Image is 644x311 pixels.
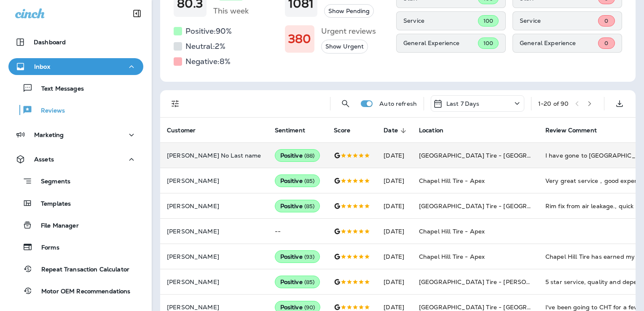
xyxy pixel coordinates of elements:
h5: Neutral: 2 % [185,40,225,53]
p: General Experience [520,40,598,46]
p: Motor OEM Recommendations [33,288,131,296]
button: Motor OEM Recommendations [8,282,143,300]
div: Positive [275,250,320,263]
button: Dashboard [8,34,143,51]
button: Forms [8,238,143,256]
p: General Experience [403,40,478,46]
h5: Negative: 8 % [185,55,231,68]
p: [PERSON_NAME] [167,304,261,311]
p: Text Messages [33,85,84,93]
button: Inbox [8,58,143,75]
span: [GEOGRAPHIC_DATA] Tire - [GEOGRAPHIC_DATA] [419,303,569,311]
button: Filters [167,95,184,112]
h5: Positive: 90 % [185,24,232,38]
button: Show Pending [324,4,374,18]
span: ( 88 ) [304,152,315,159]
div: Positive [275,200,320,212]
span: Score [334,127,350,134]
p: Repeat Transaction Calculator [33,266,129,274]
button: Reviews [8,101,143,119]
p: Service [520,17,598,24]
span: [GEOGRAPHIC_DATA] Tire - [PERSON_NAME][GEOGRAPHIC_DATA] [419,278,621,286]
h1: 380 [288,32,311,46]
button: Show Urgent [321,40,368,54]
p: File Manager [32,222,79,230]
span: Customer [167,127,207,134]
button: Repeat Transaction Calculator [8,260,143,278]
p: Forms [33,244,59,252]
span: ( 85 ) [304,203,315,210]
td: [DATE] [377,143,412,168]
p: Service [403,17,478,24]
span: Chapel Hill Tire - Apex [419,228,485,235]
span: Location [419,127,443,134]
span: Date [384,127,409,134]
button: Text Messages [8,79,143,97]
span: Review Comment [545,127,597,134]
p: [PERSON_NAME] [167,228,261,235]
span: ( 93 ) [304,253,315,260]
p: Segments [32,178,70,186]
span: [GEOGRAPHIC_DATA] Tire - [GEOGRAPHIC_DATA] [419,152,569,159]
span: 100 [483,17,493,24]
td: [DATE] [377,168,412,193]
span: Sentiment [275,127,305,134]
span: Score [334,127,361,134]
p: Marketing [34,131,64,138]
h5: Urgent reviews [321,24,376,38]
div: Positive [275,174,320,187]
span: Date [384,127,398,134]
button: Marketing [8,126,143,143]
span: [GEOGRAPHIC_DATA] Tire - [GEOGRAPHIC_DATA] [419,202,569,210]
p: [PERSON_NAME] [167,203,261,209]
button: Export as CSV [611,95,628,112]
div: 1 - 20 of 90 [538,100,569,107]
p: [PERSON_NAME] [167,253,261,260]
td: -- [268,219,327,244]
button: File Manager [8,216,143,234]
td: [DATE] [377,193,412,219]
span: ( 85 ) [304,177,315,185]
p: Dashboard [34,39,66,46]
p: Auto refresh [379,100,417,107]
td: [DATE] [377,219,412,244]
p: Inbox [34,63,50,70]
p: [PERSON_NAME] [167,279,261,285]
div: Positive [275,276,320,288]
span: 0 [604,17,608,24]
span: Customer [167,127,196,134]
p: Last 7 Days [446,100,480,107]
td: [DATE] [377,244,412,269]
td: [DATE] [377,269,412,295]
p: [PERSON_NAME] No Last name [167,152,261,159]
span: Location [419,127,454,134]
p: Templates [32,200,71,208]
span: 0 [604,40,608,47]
div: Positive [275,149,320,162]
span: ( 90 ) [304,304,315,311]
h5: This week [213,4,249,18]
span: ( 85 ) [304,279,315,286]
button: Segments [8,172,143,190]
p: Assets [34,156,54,163]
p: Reviews [32,107,65,115]
p: [PERSON_NAME] [167,177,261,184]
button: Templates [8,194,143,212]
button: Collapse Sidebar [125,5,149,22]
span: 100 [483,40,493,47]
span: Chapel Hill Tire - Apex [419,177,485,185]
span: Sentiment [275,127,316,134]
button: Assets [8,151,143,168]
button: Search Reviews [337,95,354,112]
span: Review Comment [545,127,608,134]
span: Chapel Hill Tire - Apex [419,253,485,260]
